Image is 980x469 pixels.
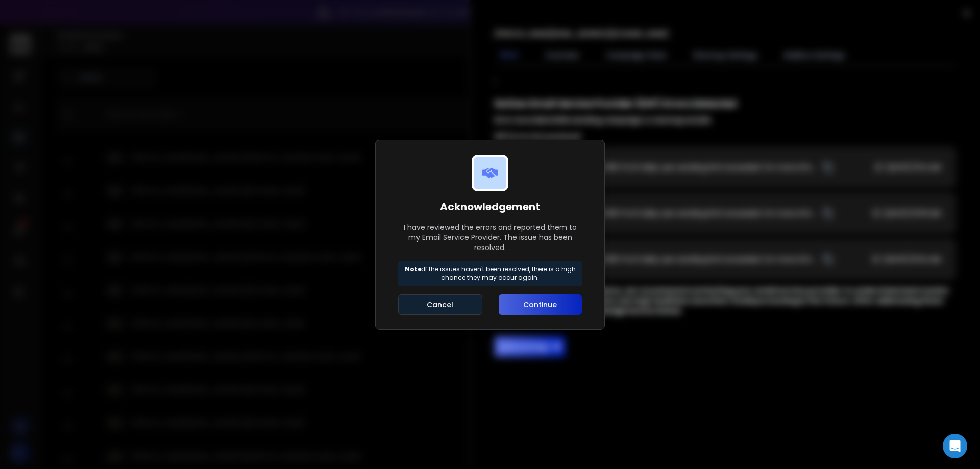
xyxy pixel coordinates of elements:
button: Continue [499,294,582,315]
p: If the issues haven't been resolved, there is a high chance they may occur again. [403,265,577,282]
p: I have reviewed the errors and reported them to my Email Service Provider. The issue has been res... [398,222,582,253]
button: Cancel [398,294,482,315]
div: Open Intercom Messenger [943,434,967,458]
div: ; [495,74,955,357]
strong: Note: [405,265,424,274]
h1: Acknowledgement [398,200,582,214]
